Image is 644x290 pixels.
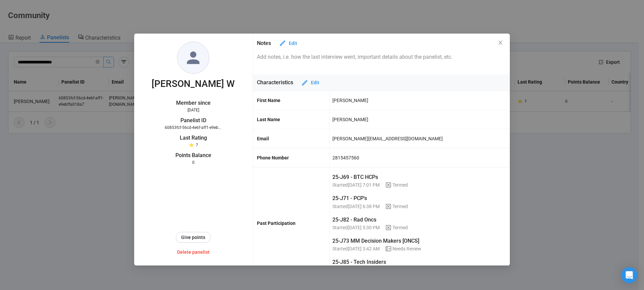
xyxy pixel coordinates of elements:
div: Points Balance [165,151,222,159]
div: Member since [165,99,222,107]
span: Edit [311,79,319,86]
span: close [498,40,503,45]
button: Close [497,39,504,47]
span: Edit [289,40,297,47]
div: Open Intercom Messenger [621,267,637,283]
span: Termed [385,181,408,189]
p: Add notes, i.e. how the last interview went, important details about the panelist, etc. [257,53,506,61]
span: Started [DATE] 3:42 AM [332,245,380,252]
span: Started [DATE] 6:38 PM [332,203,380,210]
span: Needs Review [385,245,421,252]
span: Started [DATE] 5:30 PM [332,224,380,231]
div: 0 [165,159,222,166]
button: Delete panelist [172,247,215,257]
button: Give points [176,232,211,243]
span: ? [196,143,198,147]
span: Termed [385,224,408,231]
div: Characteristics [253,75,510,91]
div: [PERSON_NAME] [332,95,368,106]
div: 2815457560 [332,152,359,163]
span: star-icon [189,143,194,147]
div: 60853fcf-56cd-4e6f-aff1-e9ebffa018a7 [165,125,222,131]
div: Last Name [257,116,330,123]
span: Give points [181,234,205,241]
div: [PERSON_NAME] W [152,77,235,91]
span: 25-J71 - PCP's [332,194,367,202]
div: First Name [257,97,330,104]
span: 25-J73 MM Decision Makers [ONCS] [332,237,419,245]
span: Delete panelist [177,248,210,256]
span: 25-J69 - BTC HCPs [332,173,378,181]
time: [DATE] [187,108,199,112]
div: Phone Number [257,154,330,161]
div: [PERSON_NAME][EMAIL_ADDRESS][DOMAIN_NAME] [332,133,443,144]
button: Edit [274,38,303,49]
span: Termed [385,203,408,210]
div: Past Participation [257,220,330,227]
span: 25-J85 - Tech Insiders [332,258,386,266]
span: 25-J82 - Rad Oncs [332,215,376,224]
div: Last Rating [165,134,222,142]
div: [PERSON_NAME] [332,114,368,125]
h3: Notes [257,39,271,47]
span: Started [DATE] 7:01 PM [332,181,380,189]
div: Email [257,135,330,142]
button: Edit [296,77,325,88]
div: Panelist ID [165,116,222,125]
